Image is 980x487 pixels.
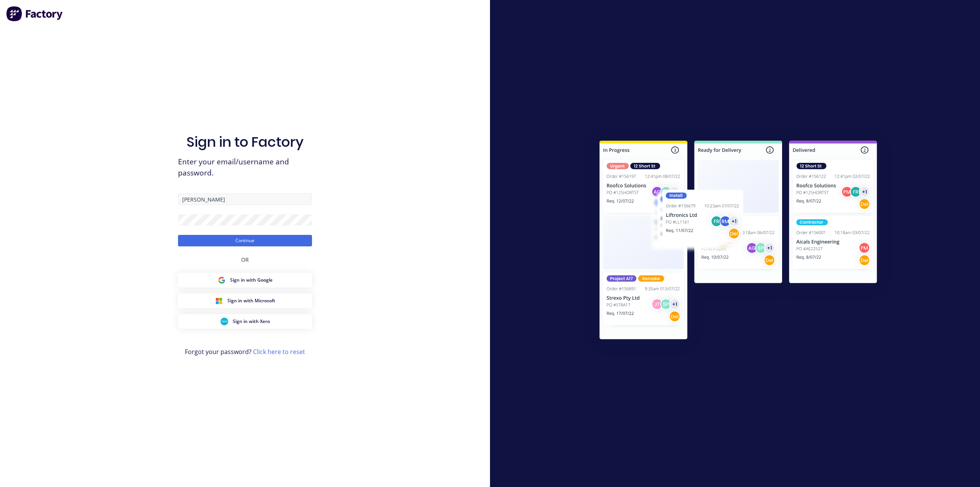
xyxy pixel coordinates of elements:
img: Factory [6,6,64,21]
img: Xero Sign in [220,318,228,325]
h1: Sign in to Factory [186,134,304,150]
input: Email/Username [178,193,312,205]
button: Continue [178,235,312,246]
span: Sign in with Google [230,277,273,284]
img: Microsoft Sign in [215,297,223,305]
span: Sign in with Microsoft [227,297,275,304]
button: Xero Sign inSign in with Xero [178,314,312,329]
a: Click here to reset [253,348,305,356]
span: Enter your email/username and password. [178,156,312,179]
span: Forgot your password? [185,347,305,356]
button: Microsoft Sign inSign in with Microsoft [178,294,312,308]
button: Google Sign inSign in with Google [178,273,312,287]
img: Sign in [583,125,894,357]
img: Google Sign in [218,276,225,284]
div: OR [241,246,249,273]
span: Sign in with Xero [233,318,270,325]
